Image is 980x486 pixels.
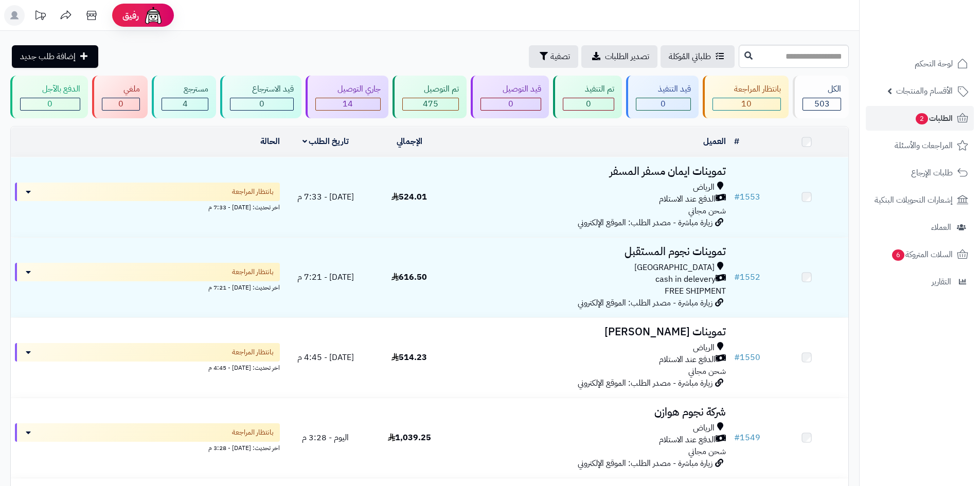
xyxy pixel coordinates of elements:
[469,76,551,118] a: قيد التوصيل 0
[701,76,791,118] a: بانتظار المراجعة 10
[529,45,578,68] button: تصفية
[895,138,953,153] span: المراجعات والأسئلة
[15,442,280,453] div: اخر تحديث: [DATE] - 3:28 م
[403,98,459,110] div: 475
[304,76,390,118] a: جاري التوصيل 14
[297,191,354,203] span: [DATE] - 7:33 م
[814,98,830,110] span: 503
[480,83,541,95] div: قيد التوصيل
[896,84,953,98] span: الأقسام والمنتجات
[20,50,76,63] span: إضافة طلب جديد
[162,98,208,110] div: 4
[90,76,150,118] a: ملغي 0
[118,98,123,110] span: 0
[391,191,427,203] span: 524.01
[455,326,726,338] h3: تموينات [PERSON_NAME]
[665,285,726,297] span: FREE SHIPMENT
[734,431,740,444] span: #
[866,133,974,158] a: المراجعات والأسئلة
[866,106,974,131] a: الطلبات2
[659,354,716,366] span: الدفع عند الاستلام
[12,45,98,68] a: إضافة طلب جديد
[634,262,715,274] span: [GEOGRAPHIC_DATA]
[931,220,951,235] span: العملاء
[397,135,422,148] a: الإجمالي
[916,113,928,124] span: 2
[669,50,711,63] span: طلباتي المُوكلة
[605,50,649,63] span: تصدير الطلبات
[27,5,53,28] a: تحديثات المنصة
[232,187,274,197] span: بانتظار المراجعة
[260,135,280,148] a: الحالة
[316,98,380,110] div: 14
[891,247,953,262] span: السلات المتروكة
[734,351,740,364] span: #
[143,5,164,26] img: ai-face.png
[659,193,716,205] span: الدفع عند الاستلام
[866,215,974,240] a: العملاء
[866,242,974,267] a: السلات المتروكة6
[734,271,760,283] a: #1552
[391,351,427,364] span: 514.23
[481,98,541,110] div: 0
[734,351,760,364] a: #1550
[259,98,264,110] span: 0
[910,27,970,49] img: logo-2.png
[688,205,726,217] span: شحن مجاني
[302,431,349,444] span: اليوم - 3:28 م
[655,274,716,285] span: cash in delevery
[390,76,469,118] a: تم التوصيل 475
[688,445,726,458] span: شحن مجاني
[15,201,280,212] div: اخر تحديث: [DATE] - 7:33 م
[734,191,740,203] span: #
[20,83,80,95] div: الدفع بالآجل
[734,191,760,203] a: #1553
[563,83,614,95] div: تم التنفيذ
[391,271,427,283] span: 616.50
[866,269,974,294] a: التقارير
[8,76,90,118] a: الدفع بالآجل 0
[102,83,140,95] div: ملغي
[578,377,712,389] span: زيارة مباشرة - مصدر الطلب: الموقع الإلكتروني
[892,249,904,261] span: 6
[230,83,294,95] div: قيد الاسترجاع
[218,76,304,118] a: قيد الاسترجاع 0
[232,427,274,438] span: بانتظار المراجعة
[661,98,666,110] span: 0
[636,98,690,110] div: 0
[297,271,354,283] span: [DATE] - 7:21 م
[586,98,591,110] span: 0
[508,98,513,110] span: 0
[636,83,691,95] div: قيد التنفيذ
[659,434,716,446] span: الدفع عند الاستلام
[578,297,712,309] span: زيارة مباشرة - مصدر الطلب: الموقع الإلكتروني
[21,98,80,110] div: 0
[455,406,726,418] h3: شركة نجوم هوازن
[866,51,974,76] a: لوحة التحكم
[915,111,953,125] span: الطلبات
[551,76,624,118] a: تم التنفيذ 0
[423,98,438,110] span: 475
[578,457,712,470] span: زيارة مباشرة - مصدر الطلب: الموقع الإلكتروني
[455,166,726,177] h3: تموينات ايمان مسفر المسفر
[693,422,715,434] span: الرياض
[581,45,657,68] a: تصدير الطلبات
[297,351,354,364] span: [DATE] - 4:45 م
[150,76,218,118] a: مسترجع 4
[15,281,280,292] div: اخر تحديث: [DATE] - 7:21 م
[455,246,726,258] h3: تموينات نجوم المستقبل
[741,98,752,110] span: 10
[911,166,953,180] span: طلبات الإرجاع
[713,98,781,110] div: 10
[232,347,274,357] span: بانتظار المراجعة
[47,98,52,110] span: 0
[915,57,953,71] span: لوحة التحكم
[578,217,712,229] span: زيارة مباشرة - مصدر الطلب: الموقع الإلكتروني
[803,83,841,95] div: الكل
[791,76,851,118] a: الكل503
[703,135,726,148] a: العميل
[624,76,701,118] a: قيد التنفيذ 0
[712,83,781,95] div: بانتظار المراجعة
[734,271,740,283] span: #
[102,98,140,110] div: 0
